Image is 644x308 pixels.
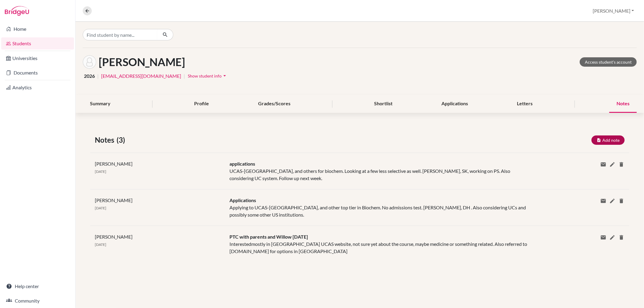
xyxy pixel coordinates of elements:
[184,72,185,80] span: |
[222,73,228,79] i: arrow_drop_down
[95,242,106,247] span: [DATE]
[95,206,106,210] span: [DATE]
[225,233,539,255] div: Interestedmostly in [GEOGRAPHIC_DATA] UCAS website, not sure yet about the course, maybe medicine...
[367,95,400,113] div: Shortlist
[95,169,106,174] span: [DATE]
[1,67,74,79] a: Documents
[251,95,298,113] div: Grades/Scores
[1,81,74,94] a: Analytics
[229,161,255,167] span: applications
[590,5,637,17] button: [PERSON_NAME]
[225,160,539,182] div: UCAS-[GEOGRAPHIC_DATA], and others for biochem. Looking at a few less selective as well. [PERSON_...
[1,280,74,292] a: Help center
[187,95,216,113] div: Profile
[1,37,74,49] a: Students
[591,135,625,145] button: Add note
[188,73,222,78] span: Show student info
[229,197,256,203] span: Applications
[97,72,99,80] span: |
[510,95,540,113] div: Letters
[84,72,95,80] span: 2026
[99,56,185,68] h1: [PERSON_NAME]
[5,6,29,16] img: Bridge-U
[609,95,637,113] div: Notes
[83,95,118,113] div: Summary
[434,95,475,113] div: Applications
[1,295,74,307] a: Community
[95,135,117,145] span: Notes
[187,71,228,81] button: Show student infoarrow_drop_down
[95,234,133,240] span: [PERSON_NAME]
[101,72,181,80] a: [EMAIL_ADDRESS][DOMAIN_NAME]
[225,197,539,218] div: Applying to UCAS-[GEOGRAPHIC_DATA], and other top tier in Biochem. No admissions test. [PERSON_NA...
[95,161,133,167] span: [PERSON_NAME]
[83,29,158,40] input: Find student by name...
[95,197,133,203] span: [PERSON_NAME]
[83,55,96,69] img: Willow Miles's avatar
[580,57,637,67] a: Access student's account
[1,23,74,35] a: Home
[229,234,308,240] span: PTC with parents and Willow [DATE]
[1,52,74,64] a: Universities
[117,135,127,145] span: (3)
